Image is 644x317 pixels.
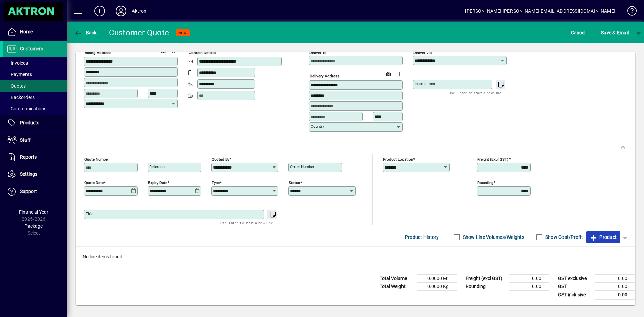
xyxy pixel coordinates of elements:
span: Communications [7,106,46,111]
button: Save & Email [598,27,632,39]
td: Freight (excl GST) [462,274,509,282]
a: Communications [3,103,67,114]
span: S [601,30,604,35]
button: Product History [402,231,442,243]
td: Total Weight [376,282,417,290]
a: Backorders [3,92,67,103]
mat-label: Deliver To [309,50,327,55]
span: Product History [405,232,439,243]
a: Reports [3,149,67,166]
span: Cancel [571,27,586,38]
mat-label: Rounding [477,180,493,185]
mat-label: Country [311,124,324,129]
mat-label: Instructions [415,81,435,86]
mat-label: Expiry date [148,180,167,185]
button: Profile [110,5,132,17]
label: Show Line Volumes/Weights [462,234,524,241]
td: GST exclusive [555,274,595,282]
mat-label: Title [86,211,93,216]
mat-hint: Use 'Enter' to start a new line [449,89,501,97]
span: Financial Year [19,209,48,215]
a: View on map [383,68,394,79]
mat-label: Type [212,180,220,185]
a: Support [3,183,67,200]
span: Settings [20,171,37,177]
a: Home [3,23,67,40]
span: Package [24,223,43,229]
span: Invoices [7,60,28,66]
button: Copy to Delivery address [169,45,179,56]
mat-label: Quoted by [212,157,229,161]
a: Knowledge Base [622,1,636,23]
a: Payments [3,69,67,80]
mat-label: Status [289,180,300,185]
a: Invoices [3,57,67,69]
td: Total Volume [376,274,417,282]
span: Support [20,189,37,194]
span: Customers [20,46,43,51]
div: Aktron [132,6,146,16]
td: 0.0000 M³ [417,274,457,282]
span: Home [20,29,33,34]
span: Back [74,30,97,35]
span: Reports [20,154,37,160]
mat-label: Deliver via [413,50,432,55]
a: Quotes [3,80,67,92]
mat-label: Product location [383,157,413,161]
span: ave & Email [601,27,629,38]
mat-hint: Use 'Enter' to start a new line [220,219,273,227]
span: Staff [20,137,31,143]
td: Rounding [462,282,509,290]
a: Staff [3,132,67,149]
td: 0.00 [509,282,549,290]
td: 0.00 [595,274,635,282]
span: Quotes [7,83,26,89]
mat-label: Order number [290,164,314,169]
a: View on map [158,45,169,56]
button: Back [72,27,98,39]
a: Settings [3,166,67,183]
app-page-header-button: Back [67,27,104,39]
button: Choose address [394,69,405,80]
td: 0.00 [509,274,549,282]
div: [PERSON_NAME] [PERSON_NAME][EMAIL_ADDRESS][DOMAIN_NAME] [465,6,615,16]
mat-label: Reference [149,164,166,169]
td: 0.00 [595,290,635,299]
button: Add [89,5,110,17]
span: Product [590,232,617,243]
button: Cancel [569,27,587,39]
button: Product [586,231,620,243]
span: Backorders [7,95,35,100]
a: Products [3,115,67,131]
mat-label: Freight (excl GST) [477,157,508,161]
td: 0.0000 Kg [417,282,457,290]
div: Customer Quote [109,27,169,38]
mat-label: Quote date [84,180,104,185]
span: Payments [7,72,32,77]
mat-label: Quote number [84,157,109,161]
span: Products [20,120,39,125]
td: GST [555,282,595,290]
td: GST inclusive [555,290,595,299]
span: NEW [178,31,187,35]
div: No line items found [76,247,635,267]
label: Show Cost/Profit [544,234,583,241]
td: 0.00 [595,282,635,290]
